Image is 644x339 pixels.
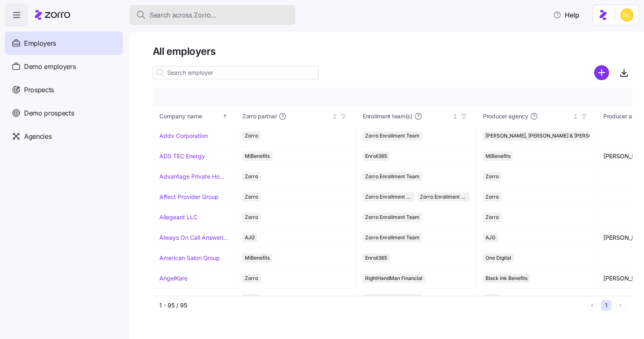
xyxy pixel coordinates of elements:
a: Affect Provider Group [159,193,219,201]
span: AJG [485,233,495,242]
span: Zorro [485,192,499,201]
span: Zorro [485,172,499,181]
th: Zorro partnerNot sorted [236,107,356,126]
img: e03b911e832a6112bf72643c5874f8d8 [620,8,634,22]
span: Zorro partner [242,112,277,120]
span: Black Ink Benefits [485,274,527,283]
a: Employers [5,32,123,55]
a: Addx Corporation [159,132,208,140]
span: [PERSON_NAME], [PERSON_NAME] & [PERSON_NAME] [485,131,615,140]
span: Zorro Enrollment Team [365,233,420,242]
span: Producer agency [483,112,528,120]
button: Previous page [587,300,598,311]
div: Sorted ascending [222,113,228,119]
span: Zorro [245,213,258,222]
div: Not sorted [573,113,578,119]
a: Demo employers [5,55,123,78]
span: Demo prospects [24,108,74,118]
span: Prospects [24,85,54,95]
button: Next page [615,300,626,311]
th: Producer agencyNot sorted [476,107,597,126]
span: Zorro [245,131,258,140]
span: Zorro Enrollment Team [365,131,420,140]
span: MiBenefits [245,253,270,263]
span: Zorro Enrollment Team [365,294,420,303]
span: AJG [245,233,255,242]
span: Zorro Enrollment Team [365,172,420,181]
span: Zorro Enrollment Team [365,192,412,201]
span: Zorro [485,213,499,222]
div: Not sorted [452,113,458,119]
span: Zorro Enrollment Team [365,213,420,222]
span: Zorro Enrollment Experts [420,192,467,201]
span: Help [553,10,579,20]
a: American Salon Group [159,254,220,262]
svg: add icon [594,65,609,80]
button: 1 [601,300,612,311]
a: Prospects [5,78,123,101]
span: MiBenefits [245,152,270,161]
a: Allegeant LLC [159,213,198,221]
span: Zorro [485,294,499,303]
span: Demo employers [24,61,76,72]
span: Zorro [245,294,258,303]
span: Search across Zorro... [149,10,217,20]
div: Not sorted [332,113,338,119]
span: Enroll365 [365,253,387,263]
span: Zorro [245,274,258,283]
a: Agencies [5,125,123,148]
span: Zorro [245,192,258,201]
a: Advantage Private Home Care [159,172,229,181]
th: Company nameSorted ascending [153,107,236,126]
h1: All employers [153,45,632,58]
a: AngelKare [159,274,188,282]
button: Search across Zorro... [129,5,295,25]
a: Always On Call Answering Service [159,233,229,242]
span: RightHandMan Financial [365,274,422,283]
span: Producer agent [603,112,644,120]
input: Search employer [153,66,319,79]
span: One Digital [485,253,511,263]
button: Help [546,7,586,23]
span: Enrollment team(s) [363,112,412,120]
a: ADS TEC Energy [159,152,205,160]
div: 1 - 95 / 95 [159,301,583,310]
span: Employers [24,38,56,49]
a: Ares Interactive [159,295,202,303]
span: Zorro [245,172,258,181]
span: Agencies [24,131,51,142]
a: Demo prospects [5,101,123,125]
span: Enroll365 [365,152,387,161]
span: MiBenefits [485,152,510,161]
th: Enrollment team(s)Not sorted [356,107,476,126]
div: Company name [159,112,221,121]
